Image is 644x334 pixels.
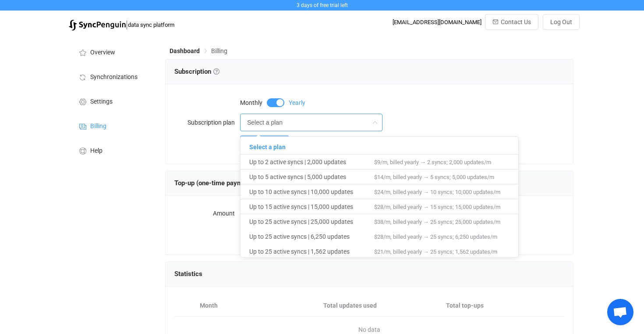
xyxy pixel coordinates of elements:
[240,114,382,131] input: Select a plan
[289,100,305,106] span: Yearly
[249,184,374,199] span: Up to 10 active syncs | 10,000 updates
[374,204,500,210] span: $28/m, billed yearly → 15 syncs; 15,000 updates/m
[69,18,174,31] a: |data sync platform
[249,154,374,169] span: Up to 2 active syncs | 2,000 updates
[170,48,227,54] div: Breadcrumb
[240,135,289,151] button: Purchase
[240,100,262,106] span: Monthly
[249,244,374,259] span: Up to 25 active syncs | 1,562 updates
[543,14,580,30] button: Log Out
[195,301,319,311] div: Month
[607,299,633,325] div: Open chat
[128,22,174,28] span: data sync platform
[90,147,103,154] span: Help
[90,123,106,130] span: Billing
[69,20,126,31] img: syncpenguin.svg
[69,40,156,64] a: Overview
[69,113,156,138] a: Billing
[374,189,500,195] span: $24/m, billed yearly → 10 syncs; 10,000 updates/m
[174,68,219,75] span: Subscription
[374,219,500,225] span: $38/m, billed yearly → 25 syncs; 25,000 updates/m
[90,49,115,56] span: Overview
[170,47,200,54] span: Dashboard
[249,199,374,214] span: Up to 15 active syncs | 15,000 updates
[126,18,128,31] span: |
[249,140,374,154] span: Select a plan
[550,18,572,25] span: Log Out
[393,19,481,25] div: [EMAIL_ADDRESS][DOMAIN_NAME]
[174,179,262,187] span: Top-up (one-time payment)
[374,174,494,180] span: $14/m, billed yearly → 5 syncs; 5,000 updates/m
[69,89,156,113] a: Settings
[174,270,202,278] span: Statistics
[69,138,156,162] a: Help
[90,98,113,105] span: Settings
[211,47,227,54] span: Billing
[297,2,348,8] span: 3 days of free trial left
[174,114,240,131] label: Subscription plan
[174,205,240,222] label: Amount
[90,74,138,81] span: Synchronizations
[374,159,491,165] span: $9/m, billed yearly → 2 syncs; 2,000 updates/m
[374,248,497,255] span: $21/m, billed yearly → 25 syncs; 1,562 updates/m
[501,18,531,25] span: Contact Us
[249,214,374,229] span: Up to 25 active syncs | 25,000 updates
[249,169,374,184] span: Up to 5 active syncs | 5,000 updates
[319,301,442,311] div: Total updates used
[249,229,374,244] span: Up to 25 active syncs | 6,250 updates
[485,14,538,30] button: Contact Us
[442,301,564,311] div: Total top-ups
[374,233,497,240] span: $28/m, billed yearly → 25 syncs; 6,250 updates/m
[69,64,156,89] a: Synchronizations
